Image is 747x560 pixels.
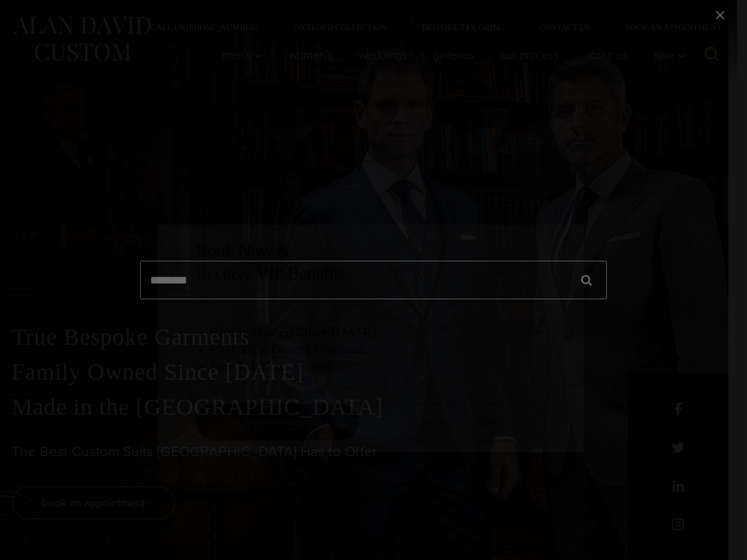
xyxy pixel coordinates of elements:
[196,239,546,284] h2: Book Now & Receive VIP Benefits
[196,404,359,440] a: book an appointment
[210,358,546,374] h3: Free Lifetime Alterations
[210,324,546,341] h3: Family Owned Since [DATE]
[26,8,50,19] span: Help
[576,100,591,116] button: Close
[210,341,546,358] h3: First Time Buyers Discount
[382,404,546,440] a: visual consultation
